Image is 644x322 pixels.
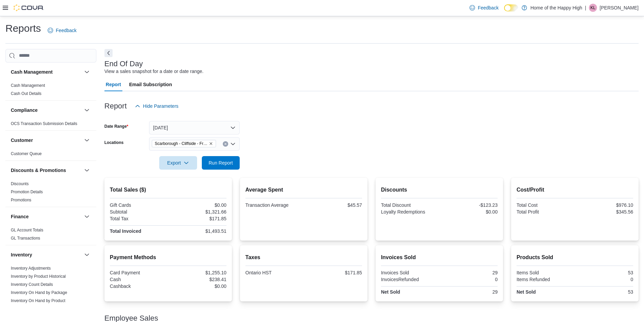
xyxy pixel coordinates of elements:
div: $0.00 [440,209,498,215]
div: Items Sold [517,270,574,275]
strong: Net Sold [517,289,536,295]
h3: Discounts & Promotions [11,167,66,174]
span: Customer Queue [11,151,42,156]
div: $45.57 [305,202,362,208]
span: Inventory On Hand by Package [11,290,67,295]
a: Promotion Details [11,190,43,194]
span: Export [163,156,193,170]
button: Discounts & Promotions [11,167,81,174]
strong: Total Invoiced [110,228,141,234]
span: Discounts [11,181,29,187]
button: Discounts & Promotions [83,166,91,174]
button: Remove Scarborough - Cliffside - Friendly Stranger from selection in this group [209,142,213,146]
div: 29 [440,270,498,275]
h2: Invoices Sold [381,253,498,262]
span: Inventory Count Details [11,282,53,287]
div: Total Discount [381,202,438,208]
button: Cash Management [11,69,81,75]
button: Hide Parameters [132,99,181,113]
span: Scarborough - Cliffside - Friendly Stranger [152,140,216,147]
div: Total Tax [110,216,167,221]
label: Locations [104,140,124,145]
h2: Average Spent [245,186,362,194]
button: Compliance [11,107,81,114]
div: $238.41 [169,277,226,282]
span: Cash Out Details [11,91,42,96]
div: Kiera Laughton [589,4,597,12]
span: Promotion Details [11,189,43,195]
h3: Customer [11,137,33,144]
h2: Products Sold [517,253,633,262]
div: $976.10 [576,202,633,208]
div: Cashback [110,283,167,289]
h3: Cash Management [11,69,53,75]
h2: Discounts [381,186,498,194]
button: Customer [11,137,81,144]
button: Next [104,49,113,57]
h3: Compliance [11,107,38,114]
h3: Report [104,102,127,110]
div: 29 [440,289,498,295]
p: [PERSON_NAME] [600,4,639,12]
span: Inventory by Product Historical [11,274,66,279]
h2: Payment Methods [110,253,226,262]
span: OCS Transaction Submission Details [11,121,77,126]
div: Card Payment [110,270,167,275]
div: Cash Management [5,81,96,100]
a: OCS Transaction Submission Details [11,121,77,126]
span: Cash Management [11,83,45,88]
input: Dark Mode [504,4,518,11]
span: Dark Mode [504,11,504,12]
div: Items Refunded [517,277,574,282]
img: Cova [14,4,44,11]
div: Total Cost [517,202,574,208]
button: Finance [83,213,91,221]
span: Scarborough - Cliffside - Friendly Stranger [155,140,208,147]
div: Finance [5,226,96,245]
div: Customer [5,150,96,160]
span: Inventory Adjustments [11,266,51,271]
a: GL Account Totals [11,228,43,232]
h3: End Of Day [104,60,143,68]
span: Feedback [478,4,498,11]
div: Subtotal [110,209,167,215]
button: Customer [83,136,91,144]
a: Feedback [467,1,501,15]
span: GL Account Totals [11,227,43,233]
div: $171.85 [169,216,226,221]
div: $345.56 [576,209,633,215]
a: Inventory by Product Historical [11,274,66,279]
h2: Total Sales ($) [110,186,226,194]
a: Cash Out Details [11,91,42,96]
h2: Taxes [245,253,362,262]
div: 0 [440,277,498,282]
a: GL Transactions [11,236,40,241]
button: Export [159,156,197,170]
div: $1,493.51 [169,228,226,234]
button: Run Report [202,156,240,170]
a: Feedback [45,24,79,37]
span: Inventory On Hand by Product [11,298,65,303]
a: Inventory Count Details [11,282,53,287]
h1: Reports [5,22,41,35]
a: Discounts [11,181,29,186]
div: 53 [576,289,633,295]
button: Compliance [83,106,91,114]
a: Inventory Adjustments [11,266,51,271]
button: Inventory [83,251,91,259]
span: Email Subscription [129,78,172,91]
h3: Finance [11,213,29,220]
div: Invoices Sold [381,270,438,275]
div: $171.85 [305,270,362,275]
div: Transaction Average [245,202,303,208]
div: Compliance [5,120,96,130]
a: Inventory On Hand by Package [11,290,67,295]
h3: Inventory [11,251,32,258]
div: View a sales snapshot for a date or date range. [104,68,204,75]
div: $1,321.66 [169,209,226,215]
button: Open list of options [230,141,236,147]
a: Promotions [11,198,31,202]
span: Promotions [11,197,31,203]
div: Discounts & Promotions [5,180,96,207]
div: Ontario HST [245,270,303,275]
